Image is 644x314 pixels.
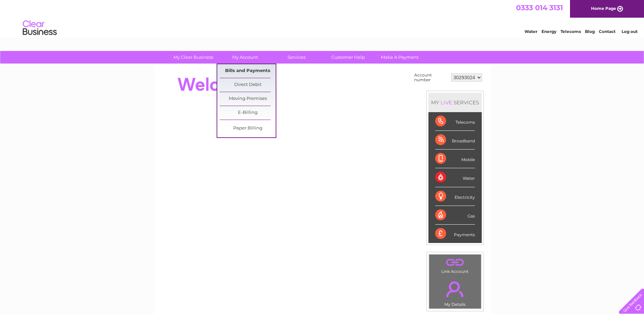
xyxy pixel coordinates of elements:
[429,276,481,309] td: My Details
[585,29,595,34] a: Blog
[412,71,449,84] td: Account number
[162,4,483,33] div: Clear Business is a trading name of Verastar Limited (registered in [GEOGRAPHIC_DATA] No. 3667643...
[372,51,428,64] a: Make A Payment
[599,29,615,34] a: Contact
[435,206,475,225] div: Gas
[431,277,479,301] a: .
[22,18,57,38] img: logo.png
[435,225,475,243] div: Payments
[220,106,276,120] a: E-Billing
[541,29,556,34] a: Energy
[220,78,276,92] a: Direct Debit
[525,29,537,34] a: Water
[439,99,454,106] div: LIVE
[431,256,479,268] a: .
[435,150,475,168] div: Mobile
[435,131,475,150] div: Broadband
[165,51,221,64] a: My Clear Business
[429,254,481,276] td: Link Account
[220,92,276,106] a: Moving Premises
[435,168,475,187] div: Water
[217,51,273,64] a: My Account
[516,3,563,12] a: 0333 014 3131
[269,51,325,64] a: Services
[622,29,638,34] a: Log out
[320,51,376,64] a: Customer Help
[220,122,276,135] a: Paper Billing
[435,112,475,131] div: Telecoms
[220,64,276,78] a: Bills and Payments
[435,187,475,206] div: Electricity
[560,29,581,34] a: Telecoms
[428,93,482,112] div: MY SERVICES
